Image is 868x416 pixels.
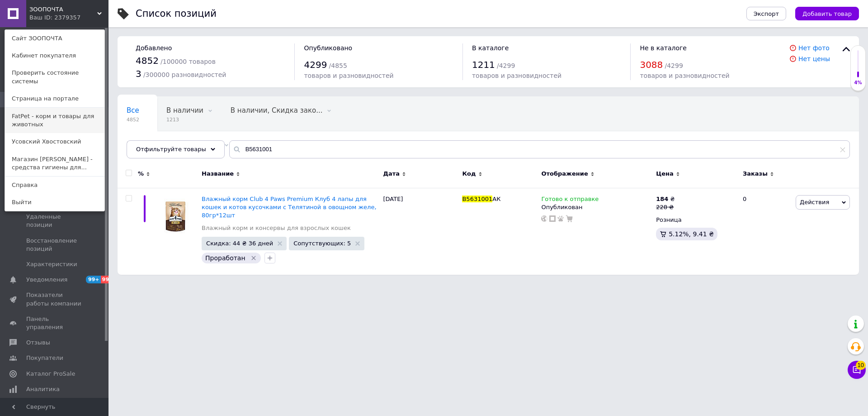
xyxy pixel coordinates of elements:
[5,133,104,150] a: Усовский Хвостовский
[656,170,674,178] span: Цена
[127,141,220,149] span: В наличии, Не показыва...
[205,254,245,262] span: Проработан
[160,58,216,65] span: / 100000 товаров
[26,370,75,378] span: Каталог ProSale
[754,10,779,17] span: Экспорт
[166,106,203,115] span: В наличии
[231,106,323,115] span: В наличии, Скидка зако...
[136,9,217,19] div: Список позиций
[798,44,830,52] a: Нет фото
[222,97,341,131] div: В наличии, Скидка закончилась
[5,30,104,47] a: Сайт ЗООПОЧТА
[656,196,668,202] b: 184
[5,177,104,194] a: Справка
[26,339,50,347] span: Отзывы
[29,5,97,14] span: ЗООПОЧТА
[5,108,104,133] a: FatPet - корм и товары для животных
[798,55,830,62] a: Нет цены
[5,64,104,90] a: Проверить состояние системы
[26,291,84,307] span: Показатели работы компании
[26,260,77,268] span: Характеристики
[640,59,663,70] span: 3088
[848,361,866,379] button: Чат с покупателем10
[154,195,197,239] img: Влажный корм Club 4 Paws Premium Клуб 4 лапы для кошек и котов кусочками с Телятиной в овощном же...
[640,44,687,52] span: Не в каталоге
[665,62,683,69] span: / 4299
[5,151,104,176] a: Магазин [PERSON_NAME] - средства гигиены для...
[472,44,509,52] span: В каталоге
[795,7,859,20] button: Добавить товар
[856,361,866,370] span: 10
[293,240,351,246] span: Сопутствующих: 5
[136,44,172,52] span: Добавлено
[127,106,139,115] span: Все
[127,116,139,123] span: 4852
[304,72,393,79] span: товаров и разновидностей
[462,196,492,202] span: B5631001
[101,276,116,283] span: 99+
[5,90,104,107] a: Страница на портале
[329,62,347,69] span: / 4855
[541,170,588,178] span: Отображение
[202,170,234,178] span: Название
[250,254,257,262] svg: Удалить метку
[229,140,850,158] input: Поиск по названию позиции, артикулу и поисковым запросам
[472,72,561,79] span: товаров и разновидностей
[202,196,376,219] a: Влажный корм Club 4 Paws Premium Клуб 4 лапы для кошек и котов кусочками с Телятиной в овощном же...
[26,213,84,229] span: Удаленные позиции
[5,194,104,211] a: Выйти
[166,116,203,123] span: 1213
[26,315,84,331] span: Панель управления
[383,170,400,178] span: Дата
[746,7,786,20] button: Экспорт
[669,230,714,238] span: 5.12%, 9.41 ₴
[136,146,206,153] span: Отфильтруйте товары
[143,71,226,78] span: / 300000 разновидностей
[136,68,142,79] span: 3
[206,240,273,246] span: Скидка: 44 ₴ 36 дней
[656,216,735,224] div: Розница
[802,10,852,17] span: Добавить товар
[202,224,351,232] a: Влажный корм и консервы для взрослых кошек
[737,188,793,275] div: 0
[136,55,159,66] span: 4852
[86,276,101,283] span: 99+
[851,80,865,86] div: 4%
[26,354,63,362] span: Покупатели
[497,62,515,69] span: / 4299
[462,170,476,178] span: Код
[381,188,460,275] div: [DATE]
[541,196,599,205] span: Готово к отправке
[26,276,67,284] span: Уведомления
[541,203,651,211] div: Опубликован
[118,131,238,166] div: В наличии, Не показываются в Каталоге ProSale
[472,59,495,70] span: 1211
[304,59,327,70] span: 4299
[29,14,67,22] div: Ваш ID: 2379357
[26,385,60,393] span: Аналитика
[640,72,729,79] span: товаров и разновидностей
[492,196,500,202] span: АК
[656,195,675,203] div: ₴
[800,199,829,206] span: Действия
[304,44,352,52] span: Опубликовано
[138,170,144,178] span: %
[743,170,768,178] span: Заказы
[656,203,675,211] div: 228 ₴
[5,47,104,64] a: Кабинет покупателя
[26,237,84,253] span: Восстановление позиций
